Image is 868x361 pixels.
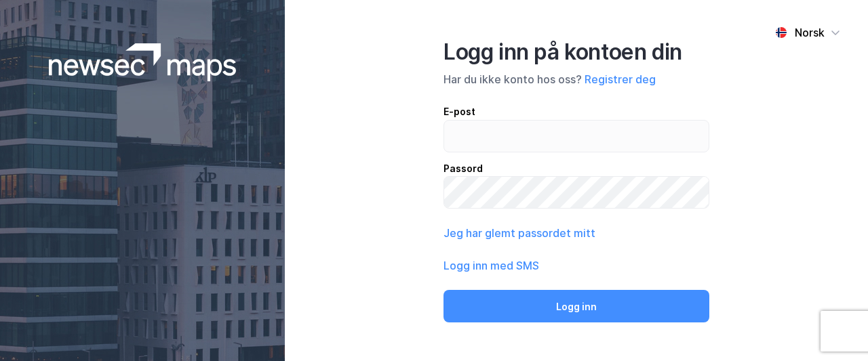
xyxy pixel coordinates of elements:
[443,257,539,274] button: Logg inn med SMS
[443,225,595,241] button: Jeg har glemt passordet mitt
[443,290,709,322] button: Logg inn
[585,71,656,87] button: Registrer deg
[49,43,237,81] img: logoWhite.bf58a803f64e89776f2b079ca2356427.svg
[795,24,825,41] div: Norsk
[443,39,709,66] div: Logg inn på kontoen din
[443,71,709,87] div: Har du ikke konto hos oss?
[443,104,709,120] div: E-post
[443,161,709,177] div: Passord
